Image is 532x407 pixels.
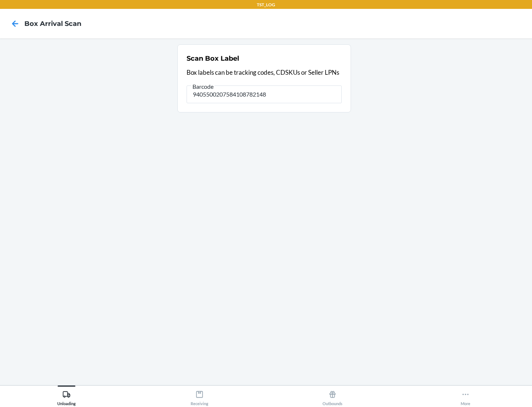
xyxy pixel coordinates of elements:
[266,386,399,406] button: Outbounds
[191,83,215,90] span: Barcode
[257,1,275,8] p: TST_LOG
[187,68,342,77] p: Box labels can be tracking codes, CDSKUs or Seller LPNs
[461,387,470,406] div: More
[187,54,239,63] h2: Scan Box Label
[191,387,208,406] div: Receiving
[187,85,342,103] input: Barcode
[323,387,342,406] div: Outbounds
[57,387,76,406] div: Unloading
[133,386,266,406] button: Receiving
[399,386,532,406] button: More
[24,19,81,28] h4: Box Arrival Scan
